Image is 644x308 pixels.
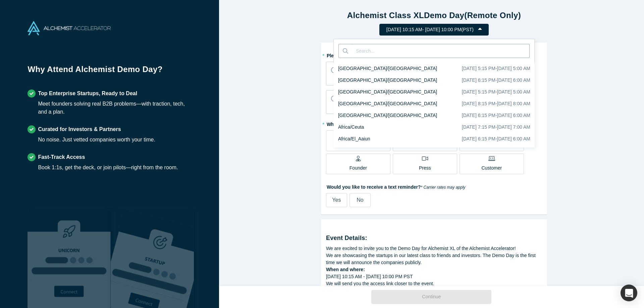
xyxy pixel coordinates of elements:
h1: Why Attend Alchemist Demo Day? [28,63,191,80]
div: Book 1:1s, get the deck, or join pilots—right from the room. [38,164,178,172]
div: [DATE] 6:15 PM - [DATE] 6:00 AM [462,112,530,119]
div: [DATE] 7:15 PM - [DATE] 7:00 AM [462,124,530,131]
strong: Curated for Investors & Partners [38,126,121,132]
div: [GEOGRAPHIC_DATA]/[GEOGRAPHIC_DATA] [338,88,437,96]
div: [DATE] 5:15 PM - [DATE] 5:00 AM [462,88,530,96]
img: Alchemist Accelerator Logo [28,21,111,35]
div: [DATE] 10:15 AM - [DATE] 10:00 PM PST [326,273,542,280]
div: [GEOGRAPHIC_DATA]/[GEOGRAPHIC_DATA] [338,100,437,107]
em: * Carrier rates may apply [421,185,466,190]
strong: Fast-Track Access [38,154,85,160]
div: Africa/Ceuta[DATE] 7:15 PM-[DATE] 7:00 AM [333,121,540,133]
div: [DATE] 5:15 PM - [DATE] 5:00 AM [462,65,530,72]
div: [DATE] 6:15 PM - [DATE] 6:00 AM [462,77,530,84]
div: [GEOGRAPHIC_DATA]/[GEOGRAPHIC_DATA][DATE] 6:15 PM-[DATE] 6:00 AM [333,110,540,121]
div: [GEOGRAPHIC_DATA]/[GEOGRAPHIC_DATA][DATE] 8:15 PM-[DATE] 8:00 AM [333,98,540,110]
img: Prism AI [111,209,194,308]
div: [GEOGRAPHIC_DATA]/[GEOGRAPHIC_DATA][DATE] 6:15 PM-[DATE] 6:00 AM [333,74,540,86]
div: We are showcasing the startups in our latest class to friends and investors. The Demo Day is the ... [326,252,542,266]
div: [GEOGRAPHIC_DATA]/[GEOGRAPHIC_DATA] [338,112,437,119]
div: Africa/El_Aaiun [338,135,370,142]
div: Meet founders solving real B2B problems—with traction, tech, and a plan. [38,100,191,116]
span: No [357,197,363,203]
div: [DATE] 8:15 PM - [DATE] 8:00 AM [462,100,530,107]
label: Would you like to receive a text reminder? [326,181,542,191]
p: Press [419,165,431,172]
div: [GEOGRAPHIC_DATA]/[GEOGRAPHIC_DATA] [338,65,437,72]
div: [DATE] 6:15 PM - [DATE] 6:00 AM [462,135,530,142]
div: We will send you the access link closer to the event. [326,280,542,287]
input: Search... [352,44,530,58]
span: Yes [332,197,341,203]
div: [GEOGRAPHIC_DATA]/[GEOGRAPHIC_DATA][DATE] 5:15 PM-[DATE] 5:00 AM [333,86,540,98]
div: Africa/Ceuta [338,124,364,131]
label: What will be your role? [326,119,542,128]
button: Continue [371,290,491,304]
div: [GEOGRAPHIC_DATA]/[GEOGRAPHIC_DATA] [338,77,437,84]
strong: Top Enterprise Startups, Ready to Deal [38,90,137,96]
div: [GEOGRAPHIC_DATA]/[GEOGRAPHIC_DATA][DATE] 5:15 PM-[DATE] 5:00 AM [333,63,540,74]
div: Africa/El_Aaiun[DATE] 6:15 PM-[DATE] 6:00 AM [333,133,540,145]
p: Customer [481,165,502,172]
button: [DATE] 10:15 AM- [DATE] 10:00 PM(PST) [379,24,489,36]
div: No noise. Just vetted companies worth your time. [38,136,155,144]
div: We are excited to invite you to the Demo Day for Alchemist XL of the Alchemist Accelerator! [326,245,542,252]
img: Robust Technologies [28,209,111,308]
p: Founder [350,165,367,172]
label: Please select how you would like to attend [326,50,542,59]
strong: When and where: [326,267,365,272]
strong: Alchemist Class XL Demo Day (Remote Only) [347,11,521,20]
strong: Event Details: [326,235,367,241]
